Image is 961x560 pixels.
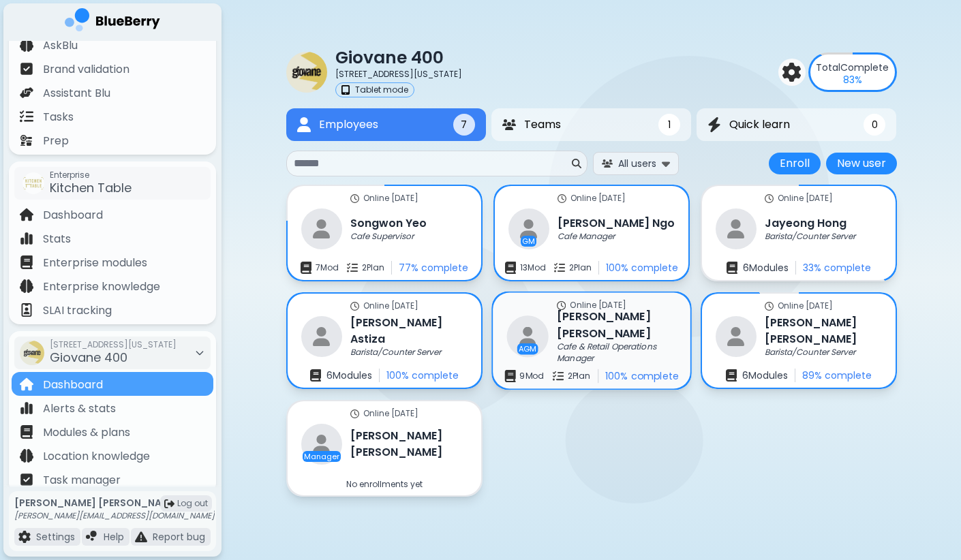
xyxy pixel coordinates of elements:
[335,82,462,97] a: tabletTablet mode
[350,428,468,461] h3: [PERSON_NAME] [PERSON_NAME]
[558,215,675,232] h3: [PERSON_NAME] Ngo
[552,371,563,382] img: training plans
[618,157,656,170] span: All users
[18,531,31,543] img: file icon
[765,215,846,232] h3: Jayeong Hong
[557,300,566,309] img: online status
[493,185,690,281] a: online statusOnline [DATE]restaurantGM[PERSON_NAME] NgoCafe Managermodules13Modtraining plans2Pla...
[765,302,774,311] img: online status
[350,231,414,242] p: Cafe Supervisor
[341,85,350,95] img: tablet
[20,86,33,99] img: file icon
[826,153,897,174] button: New user
[43,207,103,223] p: Dashboard
[20,401,33,415] img: file icon
[518,345,536,353] p: AGM
[569,262,592,273] p: 2 Plan
[301,262,311,274] img: modules
[164,499,174,509] img: logout
[363,408,418,419] p: Online [DATE]
[701,185,897,281] a: online statusOnline [DATE]restaurantJayeong HongBarista/Counter Serverenrollments6Modules33% comp...
[502,119,516,130] img: Teams
[505,262,516,274] img: modules
[14,510,215,521] p: [PERSON_NAME][EMAIL_ADDRESS][DOMAIN_NAME]
[350,409,359,418] img: online status
[43,133,69,149] p: Prep
[104,531,124,543] p: Help
[593,152,679,174] button: All users
[697,108,896,141] button: Quick learnQuick learn0
[286,292,483,389] a: online statusOnline [DATE]restaurant[PERSON_NAME] AstizaBarista/Counter Serverenrollments6Modules...
[43,109,74,125] p: Tasks
[301,208,342,249] img: restaurant
[286,185,483,281] a: online statusOnline [DATE]restaurantSongwon YeoCafe Supervisormodules7Modtraining plans2Plan77% c...
[662,157,670,170] img: expand
[350,215,427,232] h3: Songwon Yeo
[716,316,757,357] img: restaurant
[304,452,339,461] p: Manager
[350,194,359,203] img: online status
[20,62,33,76] img: file icon
[567,371,590,382] p: 2 Plan
[743,262,789,274] p: 6 Module s
[765,315,882,347] h3: [PERSON_NAME] [PERSON_NAME]
[43,85,110,102] p: Assistant Blu
[554,262,565,273] img: training plans
[570,193,626,204] p: Online [DATE]
[742,369,788,382] p: 6 Module s
[558,231,615,242] p: Cafe Manager
[716,208,757,249] img: restaurant
[778,193,833,204] p: Online [DATE]
[177,498,208,509] span: Log out
[335,69,462,80] p: [STREET_ADDRESS][US_STATE]
[346,479,423,490] p: No enrollments yet
[153,531,205,543] p: Report bug
[20,134,33,147] img: file icon
[326,369,372,382] p: 6 Module s
[363,193,418,204] p: Online [DATE]
[606,262,678,274] p: 100 % complete
[524,116,561,133] span: Teams
[50,179,132,196] span: Kitchen Table
[65,8,160,36] img: company logo
[43,279,160,295] p: Enterprise knowledge
[316,262,339,273] p: 7 Mod
[43,37,78,54] p: AskBlu
[20,38,33,52] img: file icon
[803,262,871,274] p: 33 % complete
[765,194,774,203] img: online status
[602,159,613,168] img: All users
[297,117,311,133] img: Employees
[362,262,384,273] p: 2 Plan
[43,377,103,393] p: Dashboard
[43,231,71,247] p: Stats
[20,208,33,221] img: file icon
[43,255,147,271] p: Enterprise modules
[399,262,468,274] p: 77 % complete
[504,370,515,383] img: modules
[20,377,33,391] img: file icon
[769,153,821,174] button: Enroll
[286,400,483,497] a: online statusOnline [DATE]restaurantManager[PERSON_NAME] [PERSON_NAME]No enrollments yet
[778,300,833,311] p: Online [DATE]
[802,369,872,382] p: 89 % complete
[135,531,147,543] img: file icon
[782,63,802,82] img: settings
[707,117,721,133] img: Quick learn
[522,237,535,245] p: GM
[765,231,855,242] p: Barista/Counter Server
[363,300,418,311] p: Online [DATE]
[519,371,544,382] p: 9 Mod
[727,262,737,274] img: enrollments
[43,302,112,319] p: SLAI tracking
[520,262,546,273] p: 13 Mod
[816,61,889,74] p: Complete
[286,52,327,93] img: company thumbnail
[350,315,468,347] h3: [PERSON_NAME] Astiza
[43,401,116,417] p: Alerts & stats
[508,208,549,249] img: restaurant
[50,339,177,350] span: [STREET_ADDRESS][US_STATE]
[50,170,132,181] span: Enterprise
[22,172,44,194] img: company thumbnail
[386,369,459,382] p: 100 % complete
